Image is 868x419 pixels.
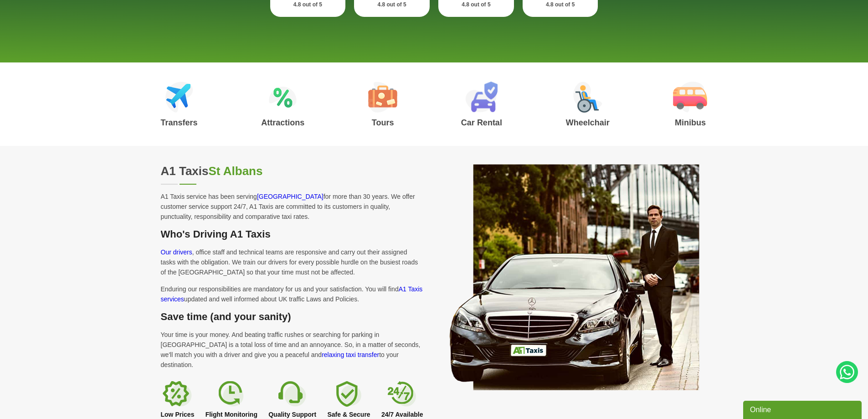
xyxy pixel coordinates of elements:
p: Your time is your money. And beating traffic rushes or searching for parking in [GEOGRAPHIC_DATA]... [161,330,423,370]
img: Flight Monitoring [217,381,246,407]
h2: A1 Taxis [161,164,423,178]
h3: 24/7 Available [381,411,423,418]
h3: Car Rental [461,119,502,127]
img: Tours [368,82,397,113]
p: , office staff and technical teams are responsive and carry out their assigned tasks with the obl... [161,247,423,277]
img: Airport Transfers [165,82,193,113]
iframe: chat widget [743,399,863,419]
img: 24/7 Available [388,381,417,407]
p: Enduring our responsibilities are mandatory for us and your satisfaction. You will find updated a... [161,284,423,304]
h3: Safe & Secure [327,411,370,418]
h3: Wheelchair [566,119,610,127]
a: relaxing taxi transfer [322,351,379,358]
h3: Save time (and your sanity) [161,311,423,323]
h3: Low Prices [161,411,195,418]
p: A1 Taxis service has been serving for more than 30 years. We offer customer service support 24/7,... [161,191,423,222]
h3: Transfers [161,119,198,127]
h3: Attractions [261,119,304,127]
a: Our drivers [161,248,192,256]
img: Safe & Secure [334,381,364,407]
h3: Who's Driving A1 Taxis [161,228,423,240]
img: A1 Taxis in St Albans [445,164,700,390]
img: Quality Support [278,381,307,407]
img: Minibus [673,82,707,113]
h3: Minibus [673,119,707,127]
img: Car Rental [465,82,498,113]
h3: Flight Monitoring [205,411,257,418]
h3: Quality Support [268,411,316,418]
img: Attractions [269,82,297,113]
img: Wheelchair [573,82,602,113]
span: St Albans [209,164,263,178]
h3: Tours [368,119,397,127]
a: [GEOGRAPHIC_DATA] [257,193,324,200]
